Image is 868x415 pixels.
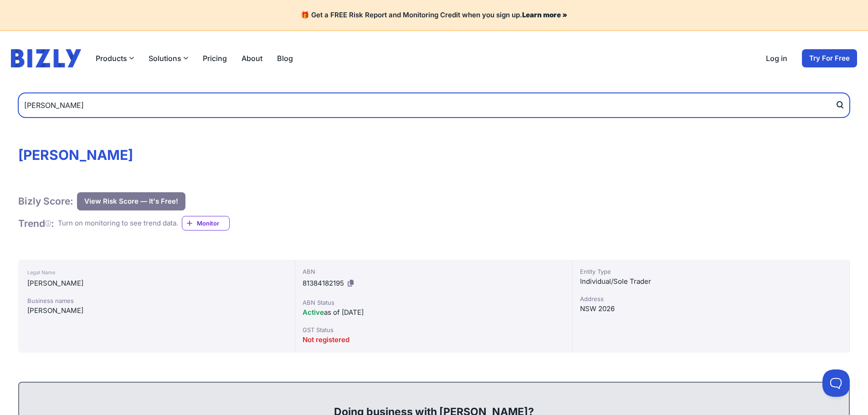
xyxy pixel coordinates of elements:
[277,53,293,64] a: Blog
[822,369,850,397] iframe: Toggle Customer Support
[303,308,324,317] span: Active
[27,278,286,289] div: [PERSON_NAME]
[303,307,565,318] div: as of [DATE]
[766,53,787,64] a: Log in
[197,219,229,228] span: Monitor
[27,305,286,316] div: [PERSON_NAME]
[303,325,565,334] div: GST Status
[96,53,134,64] button: Products
[580,303,842,314] div: NSW 2026
[303,267,565,276] div: ABN
[77,192,185,210] button: View Risk Score — It's Free!
[802,49,857,67] a: Try For Free
[11,11,857,20] h4: 🎁 Get a FREE Risk Report and Monitoring Credit when you sign up.
[580,267,842,276] div: Entity Type
[149,53,188,64] button: Solutions
[182,216,230,231] a: Monitor
[303,279,344,287] span: 81384182195
[522,10,567,19] a: Learn more »
[18,217,54,230] h1: Trend :
[27,267,286,278] div: Legal Name
[303,298,565,307] div: ABN Status
[18,147,850,163] h1: [PERSON_NAME]
[27,296,286,305] div: Business names
[58,218,178,229] div: Turn on monitoring to see trend data.
[241,53,262,64] a: About
[303,335,349,344] span: Not registered
[580,276,842,287] div: Individual/Sole Trader
[18,195,73,207] h1: Bizly Score:
[18,93,850,118] input: Search by Name, ABN or ACN
[580,294,842,303] div: Address
[203,53,227,64] a: Pricing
